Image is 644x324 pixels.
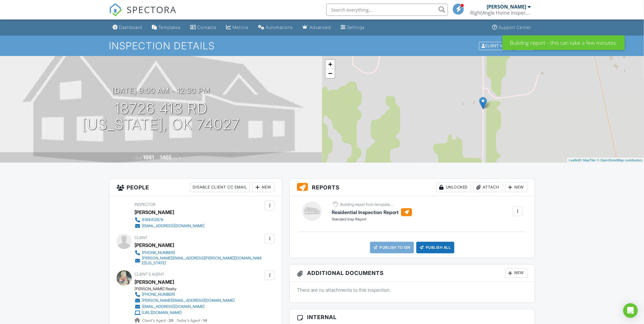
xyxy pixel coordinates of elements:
div: Attach [474,182,503,192]
div: Unlocked [436,182,471,192]
h3: People [109,179,282,196]
a: [EMAIL_ADDRESS][DOMAIN_NAME] [135,223,205,229]
div: New [505,182,527,192]
a: Metrics [224,22,251,33]
div: Building report - this can take a few minutes. [502,35,625,50]
a: [PERSON_NAME][EMAIL_ADDRESS][PERSON_NAME][DOMAIN_NAME][US_STATE] [135,256,263,266]
span: Client's Agent - [142,318,174,323]
div: New [252,182,275,192]
a: Zoom in [326,60,335,69]
a: © OpenStreetMap contributors [597,158,642,162]
div: Client View [479,42,513,50]
span: Client's Agent [135,272,164,276]
img: loading-93afd81d04378562ca97960a6d0abf470c8f8241ccf6a1b4da771bf876922d1b.gif [332,201,339,208]
h1: Inspection Details [109,40,535,51]
a: [PERSON_NAME] [135,277,174,287]
div: [PERSON_NAME][EMAIL_ADDRESS][DOMAIN_NAME] [142,298,235,303]
a: SPECTORA [109,8,177,21]
div: [EMAIL_ADDRESS][DOMAIN_NAME] [142,304,205,309]
img: The Best Home Inspection Software - Spectora [109,3,122,16]
div: [PERSON_NAME] [135,208,174,217]
div: [URL][DOMAIN_NAME] [142,310,182,315]
a: [PHONE_NUMBER] [135,291,235,298]
span: Built [136,156,142,160]
a: Automations (Basic) [256,22,295,33]
a: Leaflet [569,158,579,162]
a: [PHONE_NUMBER] [135,250,263,256]
div: Settings [347,25,365,30]
a: © MapTiler [580,158,596,162]
a: [PERSON_NAME][EMAIL_ADDRESS][DOMAIN_NAME] [135,298,235,304]
div: Standard Insp Report [332,217,412,222]
span: Client [135,235,148,240]
h3: [DATE] 9:00 am - 12:30 pm [112,86,210,95]
h3: Reports [290,179,535,196]
div: [PERSON_NAME] [487,4,527,10]
h1: 18726 413 Rd [US_STATE], OK 74027 [82,100,240,133]
div: New [505,268,527,278]
a: Publish to ISN [370,242,414,253]
span: sq. ft. [173,156,182,160]
div: [PERSON_NAME][EMAIL_ADDRESS][PERSON_NAME][DOMAIN_NAME][US_STATE] [142,256,263,266]
div: Automations [266,25,293,30]
a: Support Center [490,22,534,33]
h6: Residential Inspection Report [332,208,412,216]
div: [PERSON_NAME] Realty [135,287,240,291]
div: 1465 [160,154,172,160]
a: Zoom out [326,69,335,78]
input: Search everything... [326,4,448,16]
div: Open Intercom Messenger [623,303,638,318]
a: Contacts [188,22,219,33]
div: Building report from template... [340,202,393,207]
div: [PHONE_NUMBER] [142,250,175,255]
strong: 26 [169,318,173,323]
div: Support Center [499,25,531,30]
div: Templates [158,25,180,30]
span: Inspector [135,202,156,207]
div: 1981 [143,154,154,160]
div: Metrics [233,25,248,30]
a: [EMAIL_ADDRESS][DOMAIN_NAME] [135,304,235,310]
span: SPECTORA [127,3,177,16]
div: Advanced [310,25,331,30]
a: Settings [338,22,367,33]
a: 9188412578 [135,217,205,223]
div: 9188412578 [142,217,163,222]
div: | [567,158,644,163]
div: [PHONE_NUMBER] [142,292,175,297]
h3: Additional Documents [290,265,535,282]
strong: 14 [203,318,207,323]
div: Publish All [416,242,454,253]
div: [EMAIL_ADDRESS][DOMAIN_NAME] [142,224,205,228]
a: [URL][DOMAIN_NAME] [135,310,235,316]
div: Disable Client CC Email [190,182,250,192]
span: Seller's Agent - [177,318,207,323]
div: [PERSON_NAME] [135,241,174,250]
a: Client View [478,43,514,48]
div: RightAngle Home Inspection [470,10,531,16]
p: There are no attachments to this inspection. [297,287,527,293]
div: Contacts [197,25,216,30]
a: Templates [149,22,183,33]
a: Dashboard [110,22,145,33]
a: Advanced [300,22,333,33]
div: Dashboard [119,25,142,30]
